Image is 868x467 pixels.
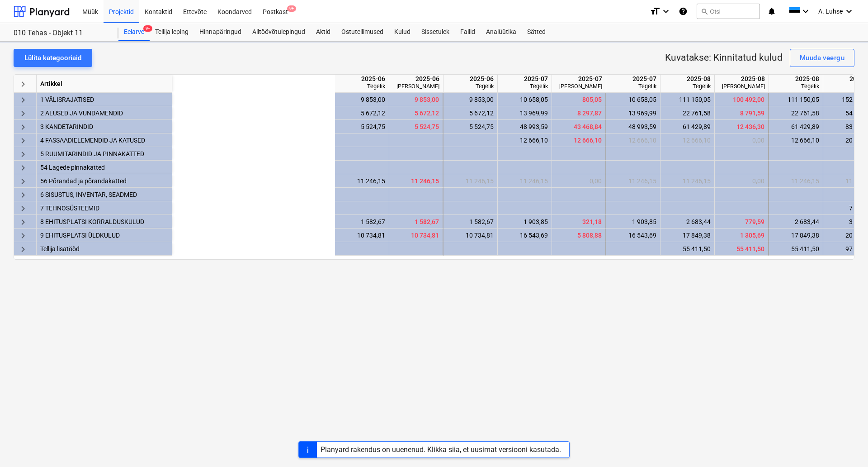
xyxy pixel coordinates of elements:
a: Analüütika [481,23,522,41]
a: Alltöövõtulepingud [247,23,311,41]
div: [PERSON_NAME] [718,83,765,90]
div: Tegelik [339,83,385,90]
div: Lülita kategooriaid [24,52,81,64]
span: 56 Põrandad ja põrandakatted [40,177,127,185]
span: 7 TEHNOSÜSTEEMID [40,205,99,212]
span: 8 EHITUSPLATSI KORRALDUSKULUD [40,218,144,225]
div: 12 666,10 [773,133,819,147]
span: 2 ALUSED JA VUNDAMENDID [40,110,123,117]
div: 55 411,50 [664,242,711,256]
div: 5 808,88 [556,229,602,242]
div: 11 246,15 [610,174,656,188]
div: 55 411,50 [773,242,819,256]
span: keyboard_arrow_right [18,176,28,187]
div: 111 150,05 [773,93,819,106]
div: 321,18 [556,215,602,229]
div: 2 683,44 [773,215,819,229]
a: Sätted [522,23,551,41]
div: 12 436,30 [718,120,764,133]
div: Eelarve [118,23,150,41]
a: Sissetulek [416,23,455,41]
div: 9 853,00 [447,93,494,106]
iframe: Chat Widget [823,424,868,467]
div: Tegelik [501,83,548,90]
div: 12 666,10 [556,133,602,147]
div: 010 Tehas - Objekt 11 [14,29,108,38]
a: Hinnapäringud [194,23,247,41]
div: 48 993,59 [501,120,548,133]
div: 61 429,89 [773,120,819,133]
div: 22 761,58 [773,106,819,120]
div: 2025-06 [393,75,439,83]
a: Tellija leping [150,23,194,41]
div: [PERSON_NAME] [556,83,602,90]
span: 54 Lagede pinnakatted [40,164,105,171]
span: 1 VÄLISRAJATISED [40,96,94,103]
div: 17 849,38 [773,229,819,242]
div: 11 246,15 [339,174,385,188]
div: 5 524,75 [447,120,494,133]
div: 0,00 [718,133,764,147]
span: keyboard_arrow_right [18,79,28,90]
div: 111 150,05 [664,93,711,106]
div: 5 524,75 [393,120,439,133]
span: keyboard_arrow_right [18,95,28,105]
div: 10 734,81 [447,229,494,242]
div: Vestlusvidin [823,424,868,467]
div: Muuda veergu [800,52,844,64]
span: 6 SISUSTUS, INVENTAR, SEADMED [40,191,137,198]
a: Failid [455,23,481,41]
div: 8 791,59 [718,106,764,120]
div: 2025-08 [773,75,819,83]
div: 1 582,67 [447,215,494,229]
div: 5 672,12 [447,106,494,120]
div: 2 683,44 [664,215,711,229]
span: keyboard_arrow_right [18,244,28,255]
a: Aktid [311,23,336,41]
div: 2025-07 [610,75,656,83]
div: 10 658,05 [501,93,548,106]
span: keyboard_arrow_right [18,230,28,241]
span: keyboard_arrow_right [18,149,28,160]
span: Tellija lisatööd [40,245,80,253]
div: Tegelik [610,83,656,90]
div: 13 969,99 [501,106,548,120]
span: 3 KANDETARINDID [40,123,93,130]
div: 100 492,00 [718,93,764,106]
div: 9 853,00 [339,93,385,106]
div: Artikkel [37,75,172,93]
div: Planyard rakendus on uuenenud. Klikka siia, et uusimat versiooni kasutada. [321,445,561,454]
span: 4 FASSAADIELEMENDID JA KATUSED [40,137,145,144]
div: 1 903,85 [610,215,656,229]
div: 11 246,15 [664,174,711,188]
div: 1 305,69 [718,229,764,242]
span: keyboard_arrow_right [18,162,28,173]
div: 0,00 [718,174,764,188]
a: Ostutellimused [336,23,389,41]
div: 9 853,00 [393,93,439,106]
a: Eelarve9+ [118,23,150,41]
div: 11 246,15 [501,174,548,188]
div: 12 666,10 [664,133,711,147]
div: 12 666,10 [501,133,548,147]
div: 10 734,81 [339,229,385,242]
div: 11 246,15 [773,174,819,188]
div: Tegelik [447,83,494,90]
a: Kulud [389,23,416,41]
div: 5 672,12 [393,106,439,120]
span: 5 RUUMITARINDID JA PINNAKATTED [40,150,144,157]
span: keyboard_arrow_right [18,217,28,228]
div: 2025-06 [447,75,494,83]
span: 9+ [143,25,152,32]
span: keyboard_arrow_right [18,190,28,200]
span: keyboard_arrow_right [18,108,28,119]
span: 9+ [287,5,296,12]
